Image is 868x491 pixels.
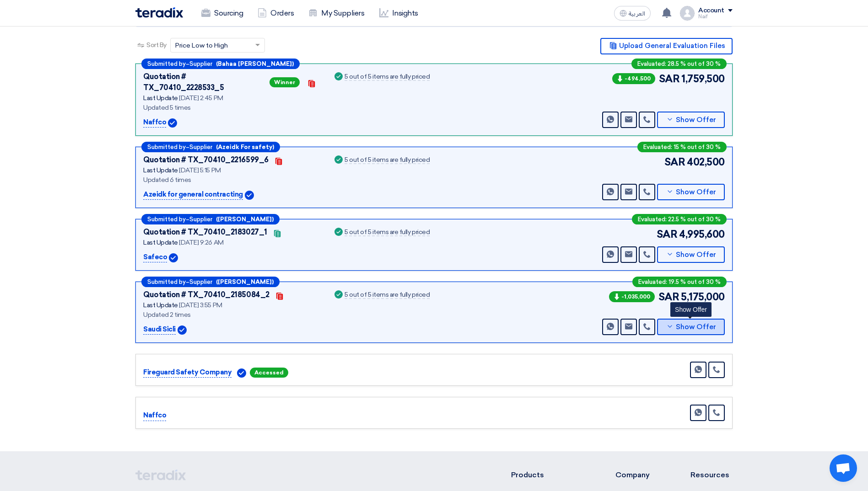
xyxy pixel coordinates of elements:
[698,7,724,15] div: Account
[179,166,221,174] span: [DATE] 5:15 PM
[250,368,288,378] span: Accessed
[135,7,183,18] img: Teradix logo
[245,191,254,200] img: Verified Account
[141,214,280,224] div: –
[179,94,223,102] span: [DATE] 2:45 PM
[143,367,232,378] p: Fireguard Safety Company
[143,239,178,246] span: Last Update
[189,61,212,67] span: Supplier
[179,301,222,309] span: [DATE] 3:55 PM
[147,279,186,285] span: Submitted by
[657,112,725,128] button: Show Offer
[657,246,725,263] button: Show Offer
[632,214,727,224] div: Evaluated: 22.5 % out of 30 %
[143,94,178,102] span: Last Update
[657,184,725,200] button: Show Offer
[143,310,322,320] div: Updated 2 times
[147,216,186,222] span: Submitted by
[629,11,645,17] span: العربية
[698,14,733,19] div: Naif
[143,155,269,165] div: Quotation # TX_70410_2216599_6
[609,291,655,302] span: -1,035,000
[141,277,280,287] div: –
[676,324,716,331] span: Show Offer
[143,227,267,238] div: Quotation # TX_70410_2183027_1
[615,470,663,480] li: Company
[178,326,187,335] img: Verified Account
[143,175,322,185] div: Updated 6 times
[345,229,430,236] div: 5 out of 5 items are fully priced
[237,368,246,378] img: Verified Account
[179,239,223,246] span: [DATE] 9:26 AM
[175,41,228,50] span: Price Low to High
[676,189,716,196] span: Show Offer
[146,40,167,50] span: Sort By
[216,144,274,150] b: (Azeidk For safety)
[676,251,716,258] span: Show Offer
[345,74,430,81] div: 5 out of 5 items are fully priced
[216,216,274,222] b: ([PERSON_NAME])
[141,59,300,69] div: –
[600,38,733,54] button: Upload General Evaluation Files
[614,6,651,21] button: العربية
[372,3,426,23] a: Insights
[657,319,725,335] button: Show Offer
[168,118,177,128] img: Verified Account
[345,157,430,164] div: 5 out of 5 items are fully priced
[143,71,268,93] div: Quotation # TX_70410_2228533_5
[143,324,176,335] p: Saudi Sicli
[270,77,300,87] span: Winner
[189,279,212,285] span: Supplier
[216,279,274,285] b: ([PERSON_NAME])
[658,289,679,304] span: SAR
[345,292,430,299] div: 5 out of 5 items are fully priced
[189,216,212,222] span: Supplier
[657,227,678,242] span: SAR
[637,142,727,152] div: Evaluated: 15 % out of 30 %
[612,73,655,84] span: -494,500
[690,470,733,480] li: Resources
[632,277,727,287] div: Evaluated: 19.5 % out of 30 %
[143,103,322,112] div: Updated 5 times
[676,117,716,123] span: Show Offer
[659,71,680,86] span: SAR
[147,61,186,67] span: Submitted by
[631,59,727,69] div: Evaluated: 28.5 % out of 30 %
[143,410,166,421] p: Naffco
[141,142,280,152] div: –
[670,302,712,317] div: Show Offer
[143,189,243,200] p: Azeidk for general contracting
[679,227,725,242] span: 4,995,600
[143,252,167,263] p: Safeco
[143,166,178,174] span: Last Update
[511,470,588,480] li: Products
[301,3,372,23] a: My Suppliers
[664,155,685,170] span: SAR
[250,3,301,23] a: Orders
[681,289,725,304] span: 5,175,000
[143,289,270,300] div: Quotation # TX_70410_2185084_2
[681,71,725,86] span: 1,759,500
[169,253,178,262] img: Verified Account
[189,144,212,150] span: Supplier
[147,144,186,150] span: Submitted by
[680,6,695,21] img: profile_test.png
[143,117,166,128] p: Naffco
[143,301,178,309] span: Last Update
[194,3,250,23] a: Sourcing
[687,155,725,170] span: 402,500
[830,454,857,482] a: Open chat
[216,61,294,67] b: (Bahaa [PERSON_NAME])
